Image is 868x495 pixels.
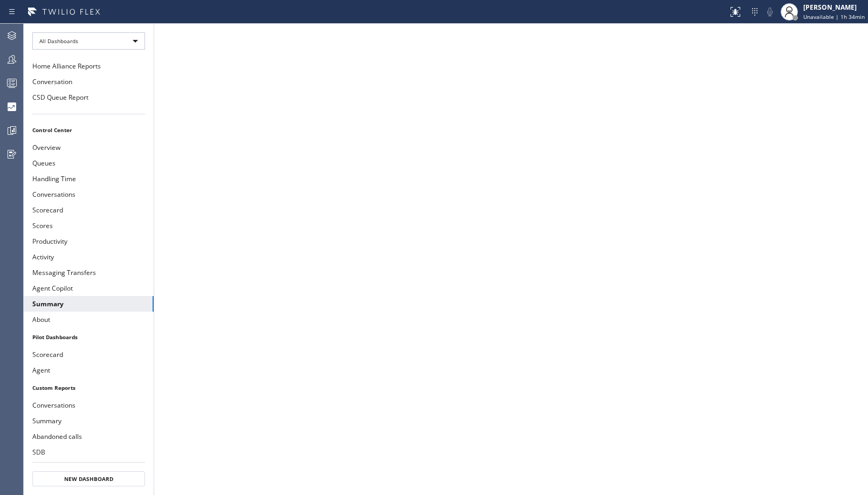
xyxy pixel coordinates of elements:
button: New Dashboard [32,471,145,486]
button: About [24,312,154,327]
li: Custom Reports [24,381,154,395]
button: Agent Copilot [24,280,154,296]
button: Conversations [24,187,154,202]
button: Queues [24,155,154,171]
div: [PERSON_NAME] [803,3,865,12]
button: Abandoned calls [24,429,154,444]
button: Mute [762,4,777,19]
button: SDB [24,444,154,460]
button: Conversation [24,74,154,90]
button: Home Alliance Reports [24,58,154,74]
div: All Dashboards [32,32,145,50]
span: Unavailable | 1h 34min [803,13,865,20]
button: Scorecard [24,202,154,218]
button: CSD Queue Report [24,90,154,105]
iframe: dashboard_9f6bb337dffe [154,24,868,495]
button: Summary [24,413,154,429]
button: Scorecard [24,347,154,362]
button: Summary [24,296,154,312]
button: Outbound calls [24,460,154,476]
li: Pilot Dashboards [24,330,154,344]
button: Conversations [24,397,154,413]
button: Overview [24,140,154,155]
button: Productivity [24,233,154,249]
li: Control Center [24,123,154,137]
button: Activity [24,249,154,265]
button: Handling Time [24,171,154,187]
button: Scores [24,218,154,233]
button: Messaging Transfers [24,265,154,280]
button: Agent [24,362,154,378]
